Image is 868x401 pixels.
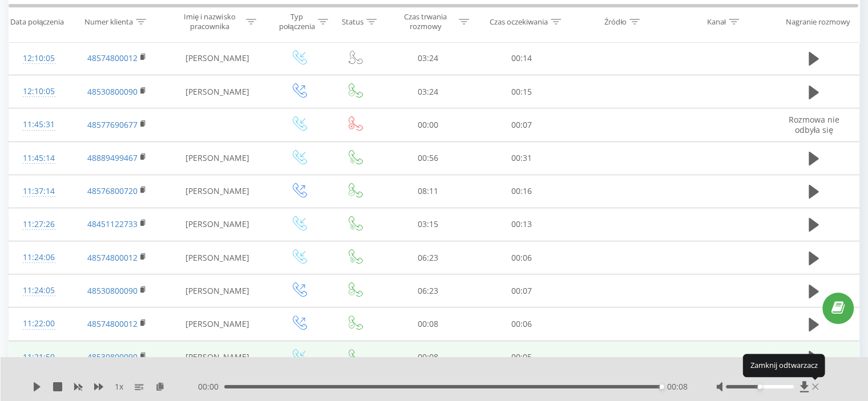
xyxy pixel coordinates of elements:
[382,274,475,307] td: 06:23
[165,42,270,75] td: [PERSON_NAME]
[87,185,138,196] a: 48576800720
[382,42,475,75] td: 03:24
[165,141,270,175] td: [PERSON_NAME]
[21,313,57,335] div: 11:22:00
[789,114,839,135] span: Rozmowa nie odbyła się
[475,42,568,75] td: 00:14
[757,384,762,389] div: Accessibility label
[165,307,270,341] td: [PERSON_NAME]
[667,381,688,392] span: 00:08
[382,108,475,141] td: 00:00
[21,180,57,202] div: 11:37:14
[165,175,270,208] td: [PERSON_NAME]
[165,341,270,374] td: [PERSON_NAME]
[278,12,314,31] div: Typ połączenia
[165,241,270,274] td: [PERSON_NAME]
[604,17,627,26] div: Źródło
[475,75,568,108] td: 00:15
[176,12,243,31] div: Imię i nazwisko pracownika
[21,346,57,368] div: 11:21:50
[87,285,138,296] a: 48530800090
[475,175,568,208] td: 00:16
[742,354,825,377] div: Zamknij odtwarzacz
[165,75,270,108] td: [PERSON_NAME]
[395,12,456,31] div: Czas trwania rozmowy
[21,280,57,302] div: 11:24:05
[382,141,475,175] td: 00:56
[21,246,57,269] div: 11:24:06
[342,17,364,26] div: Status
[660,384,664,389] div: Accessibility label
[475,108,568,141] td: 00:07
[382,241,475,274] td: 06:23
[87,119,138,130] a: 48577690677
[87,152,138,163] a: 48889499467
[382,341,475,374] td: 00:08
[87,86,138,97] a: 48530800090
[475,208,568,241] td: 00:13
[87,52,138,63] a: 48574800012
[10,17,64,26] div: Data połączenia
[382,75,475,108] td: 03:24
[475,307,568,341] td: 00:06
[382,175,475,208] td: 08:11
[382,208,475,241] td: 03:15
[786,17,850,26] div: Nagranie rozmowy
[198,381,224,392] span: 00:00
[165,274,270,307] td: [PERSON_NAME]
[475,241,568,274] td: 00:06
[707,17,726,26] div: Kanał
[87,252,138,263] a: 48574800012
[87,318,138,329] a: 48574800012
[21,213,57,236] div: 11:27:26
[115,381,123,392] span: 1 x
[475,341,568,374] td: 00:05
[165,208,270,241] td: [PERSON_NAME]
[21,47,57,70] div: 12:10:05
[21,114,57,136] div: 11:45:31
[475,141,568,175] td: 00:31
[475,274,568,307] td: 00:07
[21,147,57,169] div: 11:45:14
[87,351,138,362] a: 48530800090
[490,17,548,26] div: Czas oczekiwania
[87,218,138,229] a: 48451122733
[21,80,57,103] div: 12:10:05
[382,307,475,341] td: 00:08
[84,17,133,26] div: Numer klienta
